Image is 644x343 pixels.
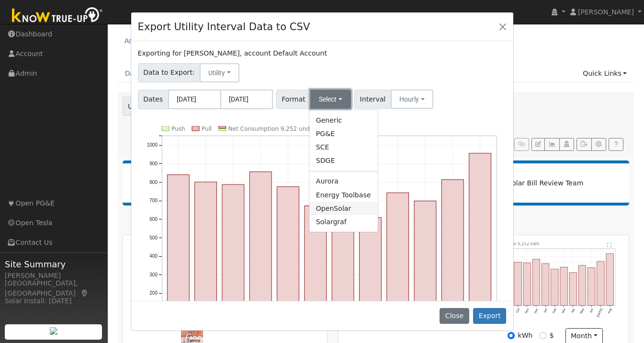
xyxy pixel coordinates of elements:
[309,154,378,168] a: SDGE
[138,19,310,34] h4: Export Utility Interval Data to CSV
[309,188,378,202] a: Energy Toolbase
[171,126,185,132] text: Push
[414,201,436,330] rect: onclick=""
[149,217,158,222] text: 600
[149,161,158,166] text: 900
[149,253,158,259] text: 400
[332,199,354,330] rect: onclick=""
[309,215,378,229] a: Solargraf
[309,141,378,154] a: SCE
[309,175,378,188] a: Aurora
[149,291,158,296] text: 200
[222,184,244,330] rect: onclick=""
[310,90,351,109] button: Select
[200,63,239,82] button: Utility
[138,90,169,109] span: Dates
[309,114,378,127] a: Generic
[354,90,391,109] span: Interval
[277,187,299,331] rect: onclick=""
[149,198,158,203] text: 700
[276,90,311,109] span: Format
[202,126,212,132] text: Pull
[473,308,506,324] button: Export
[496,20,509,33] button: Close
[387,193,409,330] rect: onclick=""
[228,126,328,132] text: Net Consumption 9,252 undefined
[440,308,469,324] button: Close
[149,180,158,185] text: 800
[391,90,433,109] button: Hourly
[249,171,271,330] rect: onclick=""
[309,202,378,215] a: OpenSolar
[149,235,158,240] text: 500
[138,48,327,58] label: Exporting for [PERSON_NAME], account Default Account
[167,175,189,331] rect: onclick=""
[360,217,382,330] rect: onclick=""
[309,127,378,140] a: PG&E
[149,272,158,277] text: 300
[442,180,464,331] rect: onclick=""
[138,63,201,82] span: Data to Export:
[147,142,158,148] text: 1000
[469,153,491,331] rect: onclick=""
[194,182,216,330] rect: onclick=""
[305,206,327,331] rect: onclick=""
